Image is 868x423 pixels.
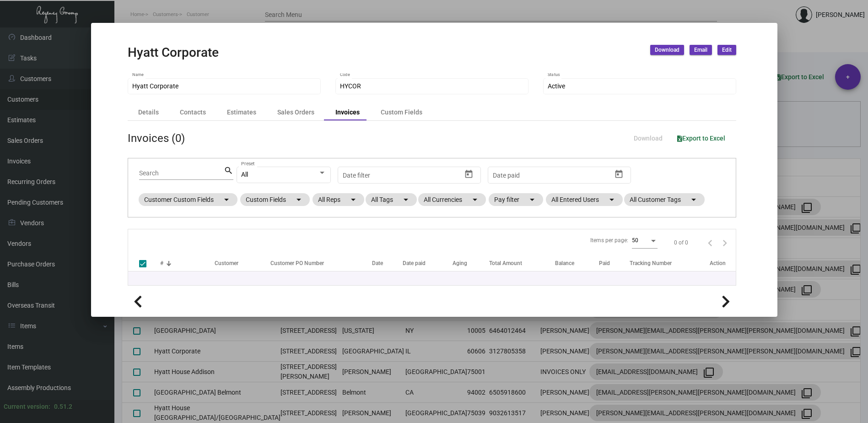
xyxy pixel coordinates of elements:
[270,259,324,267] div: Customer PO Number
[655,46,679,54] span: Download
[703,235,717,250] button: Previous page
[400,194,411,205] mat-icon: arrow_drop_down
[690,45,712,55] button: Email
[240,193,310,206] mat-chip: Custom Fields
[717,45,736,55] button: Edit
[227,108,256,117] div: Estimates
[241,171,248,178] span: All
[674,239,688,247] div: 0 of 0
[555,259,574,267] div: Balance
[139,193,237,206] mat-chip: Customer Custom Fields
[293,194,304,205] mat-icon: arrow_drop_down
[717,235,732,250] button: Next page
[372,259,403,267] div: Date
[590,236,628,244] div: Items per page:
[221,194,232,205] mat-icon: arrow_drop_down
[215,259,266,267] div: Customer
[128,130,185,146] div: Invoices (0)
[612,167,626,181] button: Open calendar
[630,259,710,267] div: Tracking Number
[160,259,215,267] div: #
[529,172,587,179] input: End date
[372,259,383,267] div: Date
[348,194,359,205] mat-icon: arrow_drop_down
[277,108,314,117] div: Sales Orders
[343,172,371,179] input: Start date
[722,46,732,54] span: Edit
[688,194,699,205] mat-icon: arrow_drop_down
[4,402,50,412] div: Current version:
[624,193,705,206] mat-chip: All Customer Tags
[632,238,658,244] mat-select: Items per page:
[462,167,476,181] button: Open calendar
[634,135,663,142] span: Download
[418,193,486,206] mat-chip: All Currencies
[606,194,617,205] mat-icon: arrow_drop_down
[224,165,233,176] mat-icon: search
[546,193,623,206] mat-chip: All Entered Users
[489,259,555,267] div: Total Amount
[403,259,426,267] div: Date paid
[710,255,735,271] th: Action
[599,259,630,267] div: Paid
[489,193,543,206] mat-chip: Pay filter
[270,259,372,267] div: Customer PO Number
[313,193,364,206] mat-chip: All Reps
[469,194,480,205] mat-icon: arrow_drop_down
[215,259,238,267] div: Customer
[453,259,467,267] div: Aging
[489,259,522,267] div: Total Amount
[630,259,672,267] div: Tracking Number
[677,135,725,142] span: Export to Excel
[335,108,360,117] div: Invoices
[453,259,489,267] div: Aging
[527,194,538,205] mat-icon: arrow_drop_down
[548,82,565,90] span: Active
[555,259,599,267] div: Balance
[160,259,163,267] div: #
[650,45,684,55] button: Download
[670,130,733,146] button: Export to Excel
[138,108,159,117] div: Details
[180,108,206,117] div: Contacts
[366,193,417,206] mat-chip: All Tags
[403,259,453,267] div: Date paid
[632,237,638,244] span: 50
[626,130,670,146] button: Download
[493,172,521,179] input: Start date
[599,259,610,267] div: Paid
[694,46,707,54] span: Email
[54,402,72,412] div: 0.51.2
[128,45,219,60] h2: Hyatt Corporate
[381,108,422,117] div: Custom Fields
[379,172,437,179] input: End date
